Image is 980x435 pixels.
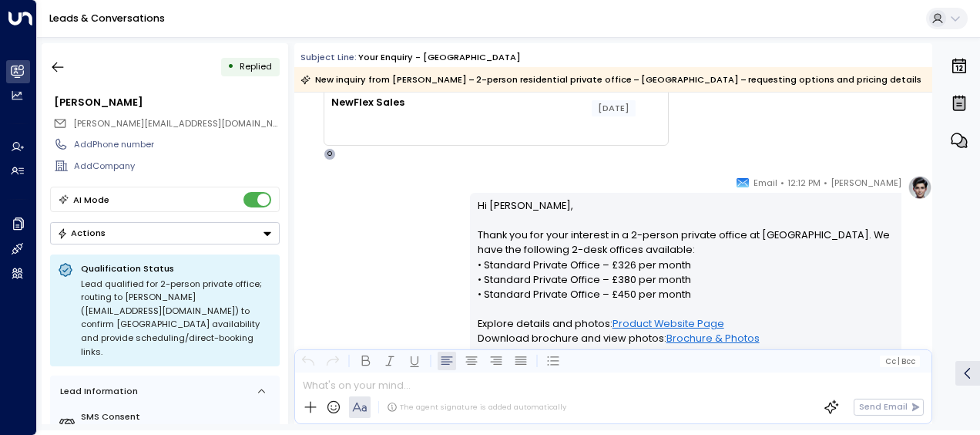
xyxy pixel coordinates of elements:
[50,222,280,244] button: Actions
[324,352,342,370] button: Redo
[300,72,921,87] div: New inquiry from [PERSON_NAME] – 2-person residential private office – [GEOGRAPHIC_DATA] – reques...
[592,100,636,116] div: [DATE]
[54,95,279,110] div: [PERSON_NAME]
[81,278,272,359] div: Lead qualified for 2-person private office; routing to [PERSON_NAME] ([EMAIL_ADDRESS][DOMAIN_NAME...
[885,357,915,366] span: Cc Bcc
[331,96,404,109] strong: NewFlex Sales
[227,56,234,78] div: •
[898,357,900,366] span: |
[324,148,336,160] div: O
[55,385,138,398] div: Lead Information
[780,175,784,191] span: •
[73,117,294,130] span: [PERSON_NAME][EMAIL_ADDRESS][DOMAIN_NAME]
[300,51,357,63] span: Subject Line:
[73,192,109,207] div: AI Mode
[74,160,279,173] div: AddCompany
[299,352,317,370] button: Undo
[753,175,777,191] span: Email
[49,12,165,25] a: Leads & Conversations
[57,228,106,238] div: Actions
[73,117,280,130] span: joanna.dul@hotmail.com
[50,222,280,244] div: Button group with a nested menu
[666,331,760,346] a: Brochure & Photos
[908,175,932,200] img: profile-logo.png
[81,262,272,275] p: Qualification Status
[612,316,724,331] a: Product Website Page
[880,356,920,367] button: Cc|Bcc
[240,60,272,72] span: Replied
[81,410,274,423] label: SMS Consent
[74,138,279,151] div: AddPhone number
[387,402,566,413] div: The agent signature is added automatically
[787,175,821,191] span: 12:12 PM
[358,51,521,64] div: Your enquiry - [GEOGRAPHIC_DATA]
[824,175,827,191] span: •
[831,175,901,191] span: [PERSON_NAME]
